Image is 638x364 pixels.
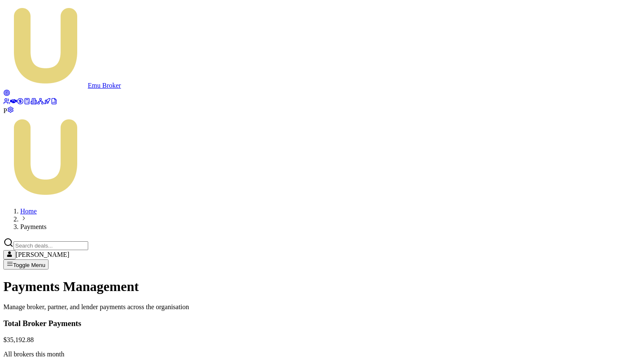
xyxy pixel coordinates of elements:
span: [PERSON_NAME] [16,251,69,258]
input: Search deals [14,241,88,250]
img: emu-icon-u.png [3,3,88,88]
h3: Total Broker Payments [3,319,635,328]
p: All brokers this month [3,351,635,358]
span: P [3,107,7,114]
nav: breadcrumb [3,208,635,231]
img: Emu Money [3,115,88,199]
p: Manage broker, partner, and lender payments across the organisation [3,303,635,311]
a: Emu Broker [3,82,121,89]
button: Toggle Menu [3,259,49,270]
h1: Payments Management [3,279,635,294]
span: Toggle Menu [13,262,45,268]
span: Payments [20,223,46,230]
div: $35,192.88 [3,336,635,344]
span: Emu Broker [88,82,121,89]
a: Home [20,208,37,215]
